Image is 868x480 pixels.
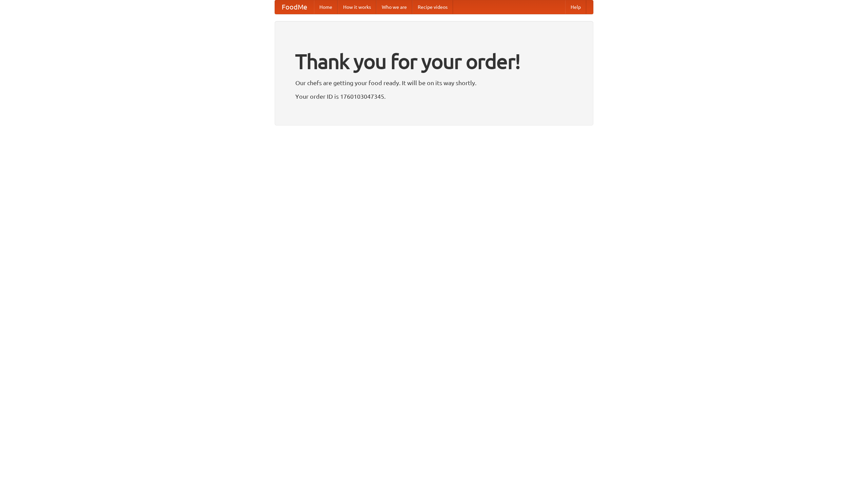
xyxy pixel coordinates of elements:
a: Home [314,0,338,14]
a: Recipe videos [412,0,453,14]
a: Help [565,0,586,14]
p: Our chefs are getting your food ready. It will be on its way shortly. [295,78,573,88]
p: Your order ID is 1760103047345. [295,91,573,101]
h1: Thank you for your order! [295,45,573,78]
a: Who we are [376,0,412,14]
a: How it works [338,0,376,14]
a: FoodMe [275,0,314,14]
